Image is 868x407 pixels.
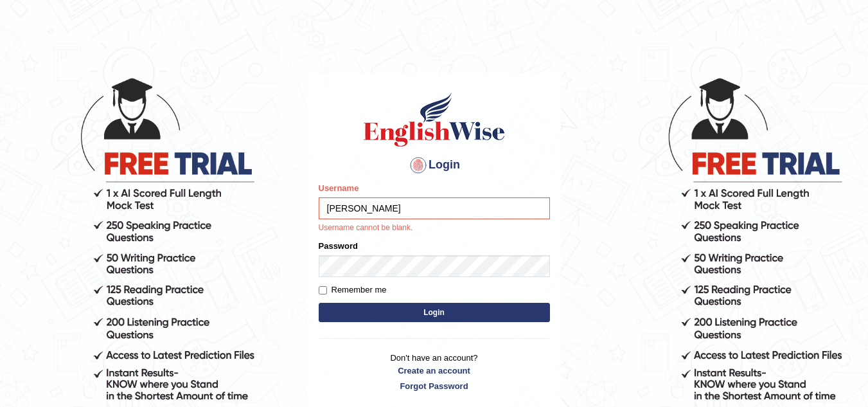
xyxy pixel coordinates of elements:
label: Password [319,240,358,252]
input: Remember me [319,286,327,294]
p: Don't have an account? [319,352,550,392]
label: Remember me [319,284,387,296]
a: Forgot Password [319,380,550,392]
img: Logo of English Wise sign in for intelligent practice with AI [361,91,508,149]
button: Login [319,303,550,322]
label: Username [319,182,359,194]
a: Create an account [319,365,550,377]
p: Username cannot be blank. [319,222,550,234]
h4: Login [319,155,550,176]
